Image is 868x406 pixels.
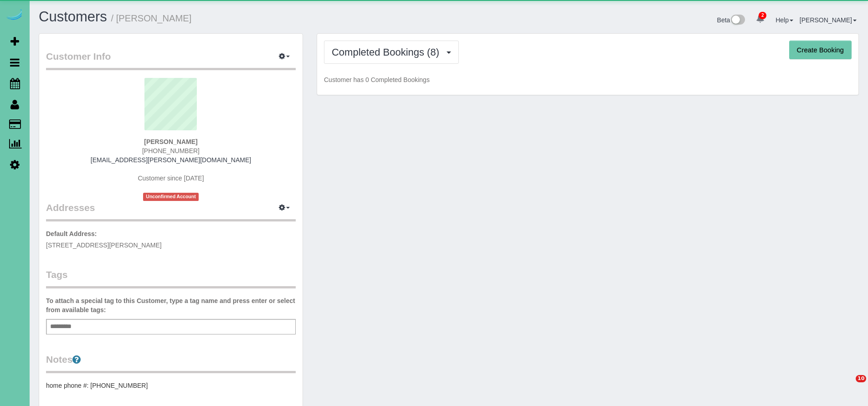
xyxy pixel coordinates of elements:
[46,229,97,238] label: Default Address:
[789,41,852,60] button: Create Booking
[800,16,857,24] a: [PERSON_NAME]
[5,9,24,22] img: Automaid Logo
[46,268,296,288] legend: Tags
[776,16,793,24] a: Help
[324,41,459,64] button: Completed Bookings (8)
[91,156,251,164] a: [EMAIL_ADDRESS][PERSON_NAME][DOMAIN_NAME]
[39,9,107,25] a: Customers
[46,50,296,70] legend: Customer Info
[837,375,859,397] iframe: Intercom live chat
[759,12,766,19] span: 2
[751,9,769,29] a: 2
[46,353,296,373] legend: Notes
[111,13,192,23] small: / [PERSON_NAME]
[46,296,296,314] label: To attach a special tag to this Customer, type a tag name and press enter or select from availabl...
[717,16,745,24] a: Beta
[324,75,852,84] p: Customer has 0 Completed Bookings
[730,15,745,26] img: New interface
[856,375,866,382] span: 10
[142,147,200,154] span: [PHONE_NUMBER]
[46,242,162,249] span: [STREET_ADDRESS][PERSON_NAME]
[138,175,204,182] span: Customer since [DATE]
[332,46,444,58] span: Completed Bookings (8)
[46,381,296,390] pre: home phone #: [PHONE_NUMBER]
[144,138,197,145] strong: [PERSON_NAME]
[143,193,199,200] span: Unconfirmed Account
